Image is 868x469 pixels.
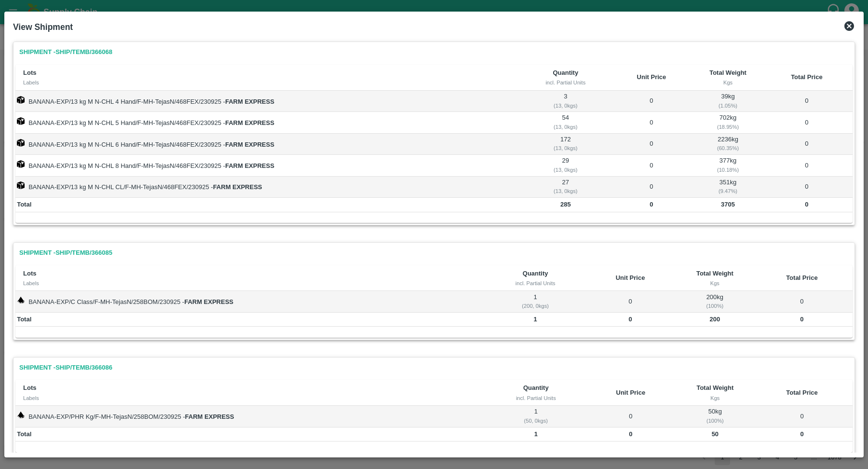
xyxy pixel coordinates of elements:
[686,279,744,288] div: Kgs
[709,69,746,76] b: Total Weight
[696,270,733,277] b: Total Weight
[17,201,31,208] b: Total
[23,78,515,87] div: Labels
[489,406,583,427] td: 1
[805,201,808,208] b: 0
[695,91,761,112] td: 39 kg
[15,406,489,427] td: BANANA-EXP/PHR Kg/F-MH-TejasN/258BOM/230925 -
[23,69,36,76] b: Lots
[786,389,818,396] b: Total Price
[531,78,600,87] div: incl. Partial Units
[23,279,481,288] div: Labels
[17,411,25,419] img: weight
[523,91,608,112] td: 3
[15,291,488,312] td: BANANA-EXP/C Class/F-MH-TejasN/258BOM/230925 -
[15,245,116,262] a: Shipment -SHIP/TEMB/366085
[637,73,666,81] b: Unit Price
[525,187,606,195] div: ( 13, 0 kgs)
[628,316,632,323] b: 0
[534,316,537,323] b: 1
[751,406,853,427] td: 0
[225,141,274,148] strong: FARM EXPRESS
[497,394,575,402] div: incl. Partial Units
[17,316,31,323] b: Total
[583,406,678,427] td: 0
[523,177,608,198] td: 27
[680,416,750,425] div: ( 100 %)
[525,101,606,110] div: ( 13, 0 kgs)
[17,430,31,438] b: Total
[523,112,608,133] td: 54
[608,134,695,155] td: 0
[523,270,548,277] b: Quantity
[608,112,695,133] td: 0
[553,69,578,76] b: Quantity
[13,22,73,32] b: View Shipment
[17,181,25,189] img: box
[703,78,753,87] div: Kgs
[23,394,482,402] div: Labels
[17,160,25,168] img: box
[791,73,823,81] b: Total Price
[695,155,761,176] td: 377 kg
[697,144,759,152] div: ( 60.35 %)
[697,166,759,174] div: ( 10.18 %)
[525,123,606,131] div: ( 13, 0 kgs)
[721,201,735,208] b: 3705
[761,112,853,133] td: 0
[608,91,695,112] td: 0
[697,187,759,195] div: ( 9.47 %)
[184,298,233,305] strong: FARM EXPRESS
[616,274,645,281] b: Unit Price
[710,316,720,323] b: 200
[17,139,25,147] img: box
[695,112,761,133] td: 702 kg
[629,430,632,438] b: 0
[761,177,853,198] td: 0
[696,384,733,391] b: Total Weight
[697,123,759,131] div: ( 18.95 %)
[523,384,549,391] b: Quantity
[712,430,719,438] b: 50
[15,91,523,112] td: BANANA-EXP/13 kg M N-CHL 4 Hand/F-MH-TejasN/468FEX/230925 -
[15,177,523,198] td: BANANA-EXP/13 kg M N-CHL CL/F-MH-TejasN/468FEX/230925 -
[751,291,853,312] td: 0
[608,155,695,176] td: 0
[491,416,581,425] div: ( 50, 0 kgs)
[15,112,523,133] td: BANANA-EXP/13 kg M N-CHL 5 Hand/F-MH-TejasN/468FEX/230925 -
[678,291,751,312] td: 200 kg
[17,117,25,125] img: box
[213,183,262,191] strong: FARM EXPRESS
[490,302,581,310] div: ( 200, 0 kgs)
[608,177,695,198] td: 0
[761,134,853,155] td: 0
[15,44,116,61] a: Shipment -SHIP/TEMB/366068
[185,413,234,420] strong: FARM EXPRESS
[23,270,36,277] b: Lots
[225,98,274,105] strong: FARM EXPRESS
[15,155,523,176] td: BANANA-EXP/13 kg M N-CHL 8 Hand/F-MH-TejasN/468FEX/230925 -
[761,155,853,176] td: 0
[15,134,523,155] td: BANANA-EXP/13 kg M N-CHL 6 Hand/F-MH-TejasN/468FEX/230925 -
[225,119,274,126] strong: FARM EXPRESS
[582,291,678,312] td: 0
[697,101,759,110] div: ( 1.05 %)
[695,134,761,155] td: 2236 kg
[800,430,803,438] b: 0
[786,274,818,281] b: Total Price
[225,162,274,169] strong: FARM EXPRESS
[15,359,116,376] a: Shipment -SHIP/TEMB/366086
[687,394,744,402] div: Kgs
[761,91,853,112] td: 0
[679,406,752,427] td: 50 kg
[525,144,606,152] div: ( 13, 0 kgs)
[496,279,574,288] div: incl. Partial Units
[650,201,653,208] b: 0
[534,430,538,438] b: 1
[523,155,608,176] td: 29
[488,291,582,312] td: 1
[695,177,761,198] td: 351 kg
[616,389,646,396] b: Unit Price
[17,96,25,104] img: box
[523,134,608,155] td: 172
